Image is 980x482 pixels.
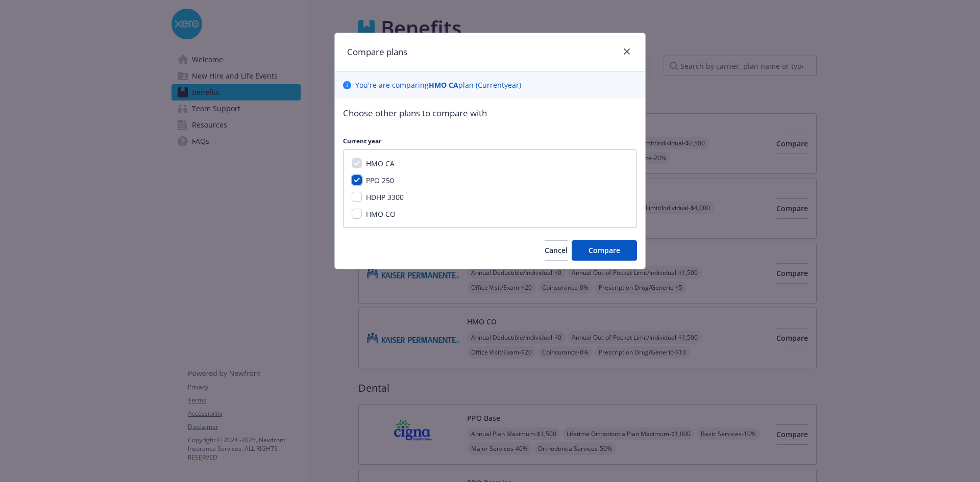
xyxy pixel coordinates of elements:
[366,159,395,168] span: HMO CA
[366,209,396,219] span: HMO CO
[355,80,521,90] p: You ' re are comparing plan ( Current year)
[343,107,637,120] p: Choose other plans to compare with
[572,240,637,261] button: Compare
[366,175,394,185] span: PPO 250
[429,80,458,90] b: HMO CA
[545,240,568,261] button: Cancel
[545,245,568,255] span: Cancel
[343,137,637,145] p: Current year
[366,192,404,202] span: HDHP 3300
[589,245,620,255] span: Compare
[347,45,407,59] h1: Compare plans
[621,45,633,58] a: close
